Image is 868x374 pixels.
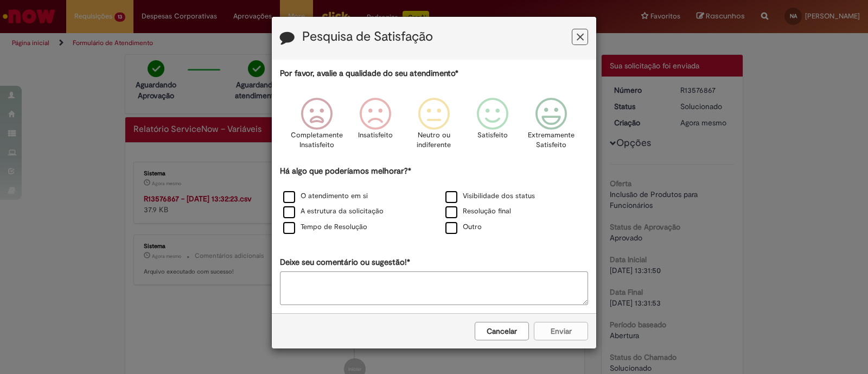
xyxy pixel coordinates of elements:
[291,130,343,150] p: Completamente Insatisfeito
[289,90,344,164] div: Completamente Insatisfeito
[283,222,367,232] label: Tempo de Resolução
[475,322,529,340] button: Cancelar
[406,90,462,164] div: Neutro ou indiferente
[302,30,433,44] label: Pesquisa de Satisfação
[280,257,410,268] label: Deixe seu comentário ou sugestão!*
[358,130,393,141] p: Insatisfeito
[414,130,454,150] p: Neutro ou indiferente
[477,130,508,141] p: Satisfeito
[528,130,575,150] p: Extremamente Satisfeito
[465,90,520,164] div: Satisfeito
[524,90,579,164] div: Extremamente Satisfeito
[445,222,482,232] label: Outro
[280,166,588,236] div: Há algo que poderíamos melhorar?*
[348,90,403,164] div: Insatisfeito
[445,206,511,217] label: Resolução final
[445,191,535,201] label: Visibilidade dos status
[283,206,384,217] label: A estrutura da solicitação
[280,68,458,79] label: Por favor, avalie a qualidade do seu atendimento*
[283,191,368,201] label: O atendimento em si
